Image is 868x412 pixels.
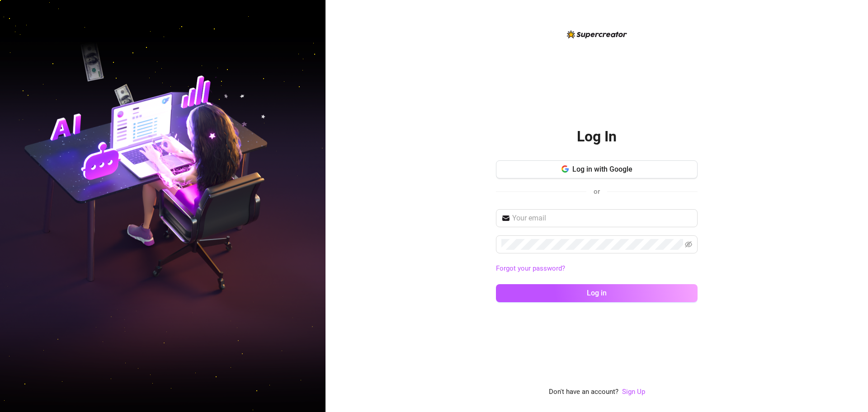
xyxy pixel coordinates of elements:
input: Your email [512,213,692,224]
span: Don't have an account? [549,387,618,398]
span: Log in [587,289,607,297]
img: logo-BBDzfeDw.svg [567,30,627,38]
button: Log in with Google [496,160,698,178]
a: Sign Up [622,388,645,396]
a: Forgot your password? [496,263,698,274]
span: Log in with Google [572,165,632,173]
a: Sign Up [622,387,645,398]
h2: Log In [577,127,617,146]
span: or [594,187,600,196]
span: eye-invisible [685,241,692,248]
a: Forgot your password? [496,264,565,272]
button: Log in [496,284,698,302]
